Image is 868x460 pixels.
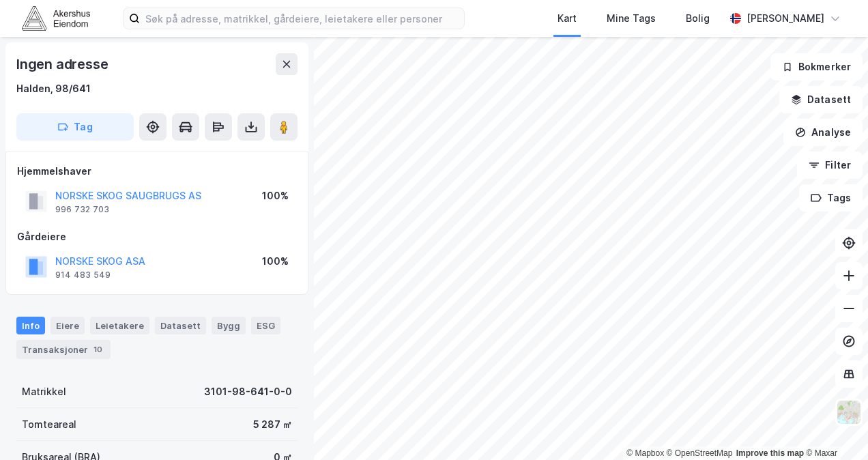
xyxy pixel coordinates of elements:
[50,317,85,334] div: Eiere
[558,10,577,27] div: Kart
[55,204,109,215] div: 996 732 703
[16,340,111,359] div: Transaksjoner
[779,86,863,113] button: Datasett
[770,53,863,81] button: Bokmerker
[91,343,105,356] div: 10
[55,270,111,281] div: 914 483 549
[607,10,656,27] div: Mine Tags
[22,416,76,433] div: Tomteareal
[262,188,289,204] div: 100%
[800,394,868,460] iframe: Chat Widget
[799,184,863,212] button: Tags
[783,119,863,146] button: Analyse
[686,10,710,27] div: Bolig
[667,448,733,458] a: OpenStreetMap
[251,317,280,334] div: ESG
[22,384,66,400] div: Matrikkel
[16,81,91,97] div: Halden, 98/641
[22,6,90,30] img: akershus-eiendom-logo.9091f326c980b4bce74ccdd9f866810c.svg
[90,317,149,334] div: Leietakere
[262,253,289,270] div: 100%
[800,394,868,460] div: Kontrollprogram for chat
[626,448,664,458] a: Mapbox
[797,152,863,179] button: Filter
[212,317,246,334] div: Bygg
[16,317,45,334] div: Info
[747,10,824,27] div: [PERSON_NAME]
[17,229,297,245] div: Gårdeiere
[140,8,464,29] input: Søk på adresse, matrikkel, gårdeiere, leietakere eller personer
[253,416,292,433] div: 5 287 ㎡
[17,163,297,179] div: Hjemmelshaver
[204,384,292,400] div: 3101-98-641-0-0
[155,317,206,334] div: Datasett
[736,448,804,458] a: Improve this map
[16,53,111,75] div: Ingen adresse
[16,113,134,141] button: Tag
